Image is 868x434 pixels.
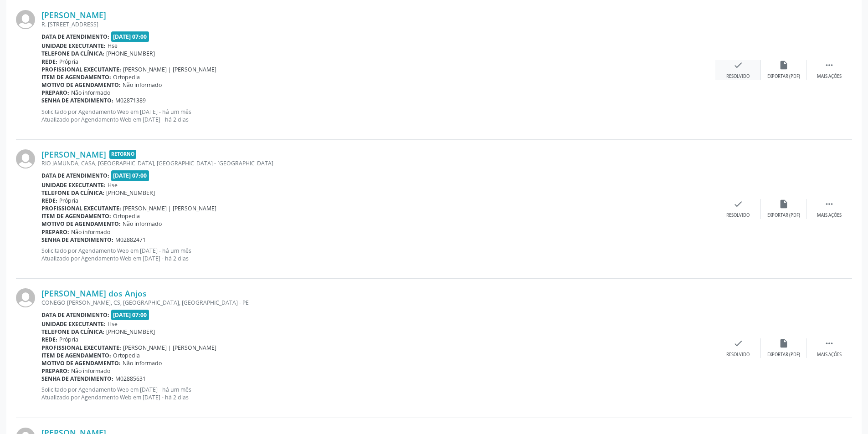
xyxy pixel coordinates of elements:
p: Solicitado por Agendamento Web em [DATE] - há um mês Atualizado por Agendamento Web em [DATE] - h... [41,247,715,262]
b: Telefone da clínica: [41,189,104,197]
span: M02871389 [115,97,146,104]
span: Própria [59,58,78,66]
p: Solicitado por Agendamento Web em [DATE] - há um mês Atualizado por Agendamento Web em [DATE] - h... [41,386,715,401]
a: [PERSON_NAME] [41,10,106,20]
span: Hse [108,181,118,189]
b: Item de agendamento: [41,73,111,81]
b: Senha de atendimento: [41,97,113,104]
span: [PERSON_NAME] | [PERSON_NAME] [123,66,216,73]
div: Exportar (PDF) [767,352,800,358]
span: [PERSON_NAME] | [PERSON_NAME] [123,344,216,352]
span: Não informado [123,220,162,228]
b: Telefone da clínica: [41,50,104,57]
b: Senha de atendimento: [41,236,113,244]
div: Exportar (PDF) [767,212,800,219]
span: [DATE] 07:00 [111,31,149,42]
b: Data de atendimento: [41,311,109,319]
i: insert_drive_file [779,199,789,209]
i:  [824,199,834,209]
i: check [733,338,743,348]
b: Profissional executante: [41,66,121,73]
img: img [16,10,35,29]
b: Senha de atendimento: [41,375,113,383]
span: [DATE] 07:00 [111,170,149,181]
span: Ortopedia [113,212,140,220]
b: Data de atendimento: [41,33,109,41]
div: Resolvido [726,212,750,219]
span: Ortopedia [113,73,140,81]
span: Não informado [123,359,162,367]
span: [DATE] 07:00 [111,310,149,320]
i: check [733,199,743,209]
a: [PERSON_NAME] dos Anjos [41,288,147,298]
span: [PHONE_NUMBER] [106,50,155,57]
span: Própria [59,336,78,343]
div: CONEGO [PERSON_NAME], CS, [GEOGRAPHIC_DATA], [GEOGRAPHIC_DATA] - PE [41,299,715,306]
b: Preparo: [41,89,69,97]
b: Rede: [41,58,57,66]
span: Não informado [71,367,110,375]
span: Retorno [109,150,136,159]
b: Motivo de agendamento: [41,359,121,367]
span: Hse [108,42,118,50]
img: img [16,288,35,307]
b: Motivo de agendamento: [41,81,121,89]
b: Item de agendamento: [41,212,111,220]
span: Não informado [71,228,110,236]
div: Mais ações [817,212,842,219]
b: Rede: [41,336,57,343]
span: [PERSON_NAME] | [PERSON_NAME] [123,204,216,212]
b: Preparo: [41,228,69,236]
span: M02882471 [115,236,146,244]
div: Exportar (PDF) [767,73,800,80]
img: img [16,149,35,168]
div: Mais ações [817,352,842,358]
b: Profissional executante: [41,344,121,352]
b: Rede: [41,197,57,204]
b: Unidade executante: [41,181,106,189]
i: insert_drive_file [779,338,789,348]
span: Não informado [71,89,110,97]
b: Item de agendamento: [41,352,111,359]
i: insert_drive_file [779,60,789,70]
b: Unidade executante: [41,320,106,328]
i: check [733,60,743,70]
div: RIO JAMUNDA, CASA, [GEOGRAPHIC_DATA], [GEOGRAPHIC_DATA] - [GEOGRAPHIC_DATA] [41,159,715,167]
p: Solicitado por Agendamento Web em [DATE] - há um mês Atualizado por Agendamento Web em [DATE] - h... [41,108,715,123]
span: Ortopedia [113,352,140,359]
div: Resolvido [726,73,750,80]
span: [PHONE_NUMBER] [106,328,155,336]
b: Preparo: [41,367,69,375]
b: Motivo de agendamento: [41,220,121,228]
i:  [824,338,834,348]
i:  [824,60,834,70]
div: Resolvido [726,352,750,358]
b: Data de atendimento: [41,172,109,179]
b: Profissional executante: [41,204,121,212]
span: Hse [108,320,118,328]
a: [PERSON_NAME] [41,149,106,159]
div: Mais ações [817,73,842,80]
span: [PHONE_NUMBER] [106,189,155,197]
b: Telefone da clínica: [41,328,104,336]
span: Própria [59,197,78,204]
span: M02885631 [115,375,146,383]
span: Não informado [123,81,162,89]
b: Unidade executante: [41,42,106,50]
div: R. [STREET_ADDRESS] [41,20,715,28]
